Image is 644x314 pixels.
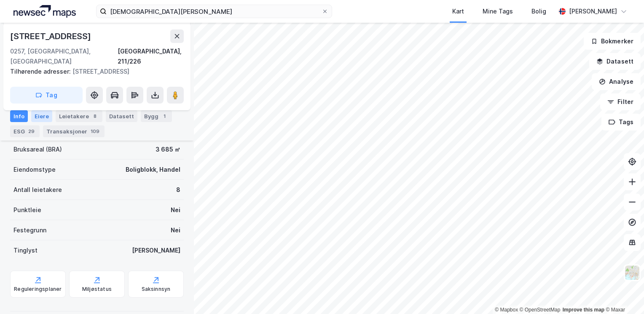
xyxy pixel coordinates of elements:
img: logo.a4113a55bc3d86da70a041830d287a7e.svg [13,5,76,18]
div: 0257, [GEOGRAPHIC_DATA], [GEOGRAPHIC_DATA] [10,46,118,67]
span: Tilhørende adresser: [10,68,72,75]
div: [STREET_ADDRESS] [10,67,177,77]
div: Transaksjoner [43,125,105,137]
div: [PERSON_NAME] [132,245,180,255]
div: Tinglyst [13,245,38,255]
div: 29 [27,127,36,136]
div: 8 [91,112,99,120]
div: Mine Tags [483,6,513,16]
div: Bruksareal (BRA) [13,144,62,154]
div: Eiendomstype [13,165,56,175]
div: Kart [452,6,464,16]
div: 109 [89,127,101,136]
div: [STREET_ADDRESS] [10,29,93,43]
input: Søk på adresse, matrikkel, gårdeiere, leietakere eller personer [107,5,322,18]
div: Nei [171,225,180,235]
a: Improve this map [563,307,604,313]
button: Filter [600,93,641,110]
div: Info [10,110,28,122]
div: 8 [176,185,180,195]
div: Reguleringsplaner [14,286,62,293]
div: Bolig [531,6,546,16]
div: Bygg [141,110,172,122]
div: Antall leietakere [13,185,62,195]
div: Nei [171,205,180,215]
button: Tag [10,87,83,104]
div: Datasett [106,110,137,122]
div: ESG [10,125,40,137]
div: 1 [160,112,169,120]
iframe: Chat Widget [602,274,644,314]
button: Analyse [592,73,641,90]
a: Mapbox [495,307,518,313]
div: Miljøstatus [82,286,112,293]
div: 3 685 ㎡ [156,144,180,154]
button: Tags [601,114,641,130]
div: Kontrollprogram for chat [602,274,644,314]
button: Datasett [589,53,641,70]
div: Punktleie [13,205,41,215]
div: Saksinnsyn [142,286,171,293]
div: Eiere [31,110,52,122]
div: [GEOGRAPHIC_DATA], 211/226 [118,46,184,67]
div: Leietakere [56,110,102,122]
div: Boligblokk, Handel [126,165,180,175]
div: [PERSON_NAME] [569,6,617,16]
img: Z [624,265,640,281]
div: Festegrunn [13,225,46,235]
button: Bokmerker [584,33,641,50]
a: OpenStreetMap [520,307,561,313]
